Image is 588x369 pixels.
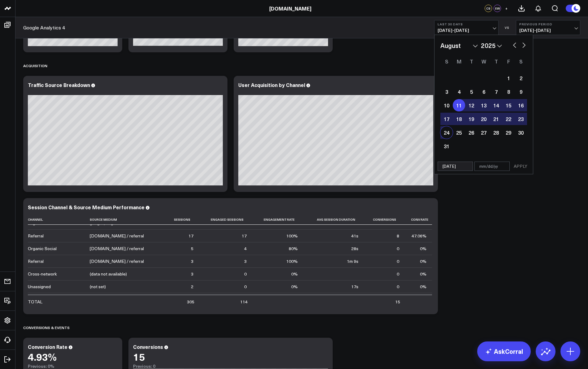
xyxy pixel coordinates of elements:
div: Previous: 0% [28,364,118,369]
div: 17 [242,233,247,239]
div: 4 [244,245,247,252]
th: Conversions [364,215,405,225]
div: Organic Social [28,245,57,252]
div: 3 [191,271,193,277]
button: Last 30 Days[DATE]-[DATE] [434,20,499,35]
div: [DOMAIN_NAME] / referral [90,245,144,252]
b: Previous Period [519,22,577,26]
div: 15 [395,299,400,305]
div: Previous: 0 [133,364,328,369]
button: APPLY [511,162,530,171]
input: mm/dd/yy [474,162,510,171]
div: Thursday [490,56,502,66]
div: Traffic Source Breakdown [28,81,90,88]
div: (data not available) [90,271,127,277]
div: Saturday [515,56,527,66]
div: 3 [244,258,247,264]
div: 305 [187,299,194,305]
div: 0 [244,284,247,290]
div: Referral [28,258,44,264]
a: Google Analytics 4 [23,24,65,31]
div: [DOMAIN_NAME] / referral [90,258,144,264]
button: + [503,5,510,12]
span: [DATE] - [DATE] [438,28,495,33]
div: Monday [453,56,465,66]
th: Sessions [166,215,199,225]
div: Tuesday [465,56,478,66]
div: 2 [191,284,193,290]
div: 1m 9s [347,258,358,264]
a: [DOMAIN_NAME] [269,5,311,12]
div: CS [485,5,492,12]
div: 0% [291,284,298,290]
div: 8 [397,233,399,239]
div: Unassigned [28,284,51,290]
div: 41s [351,233,358,239]
div: 0% [420,284,426,290]
div: 100% [286,258,298,264]
th: Avg Session Duration [303,215,364,225]
div: 47.06% [412,233,426,239]
th: Engagement Rate [252,215,303,225]
div: Session Channel & Source Medium Performance [28,204,145,211]
div: 0 [397,284,399,290]
b: Last 30 Days [438,22,495,26]
div: [DOMAIN_NAME] / referral [90,233,144,239]
div: Conversions [133,343,163,350]
div: 17s [351,284,358,290]
button: Previous Period[DATE]-[DATE] [516,20,580,35]
span: + [505,6,508,11]
div: 0% [420,258,426,264]
div: Wednesday [478,56,490,66]
th: Conv Rate [405,215,432,225]
div: 0 [244,271,247,277]
div: Sunday [440,56,453,66]
div: 0 [397,258,399,264]
div: 80% [289,245,298,252]
div: Conversions & Events [23,320,70,335]
div: Referral [28,233,44,239]
div: 0 [397,271,399,277]
th: Source Medium [90,215,166,225]
th: Channel [28,215,90,225]
div: (not set) [90,284,106,290]
div: 0 [397,245,399,252]
div: 0% [420,271,426,277]
input: mm/dd/yy [438,162,473,171]
div: 17 [188,233,193,239]
span: [DATE] - [DATE] [519,28,577,33]
div: 5 [191,245,193,252]
div: 3 [191,258,193,264]
div: Acquisition [23,59,47,73]
div: Cross-network [28,271,57,277]
div: 0% [420,245,426,252]
div: 15 [133,351,145,362]
div: 100% [286,233,298,239]
a: AskCorral [477,341,531,361]
div: 28s [351,245,358,252]
div: 114 [240,299,248,305]
div: Conversion Rate [28,343,67,350]
div: Friday [502,56,515,66]
div: User Acquisition by Channel [238,81,305,88]
div: 0% [291,271,298,277]
div: TOTAL [28,299,42,305]
div: EW [494,5,501,12]
div: 4.93% [28,351,57,362]
th: Engaged Sessions [199,215,253,225]
div: VS [502,26,513,29]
